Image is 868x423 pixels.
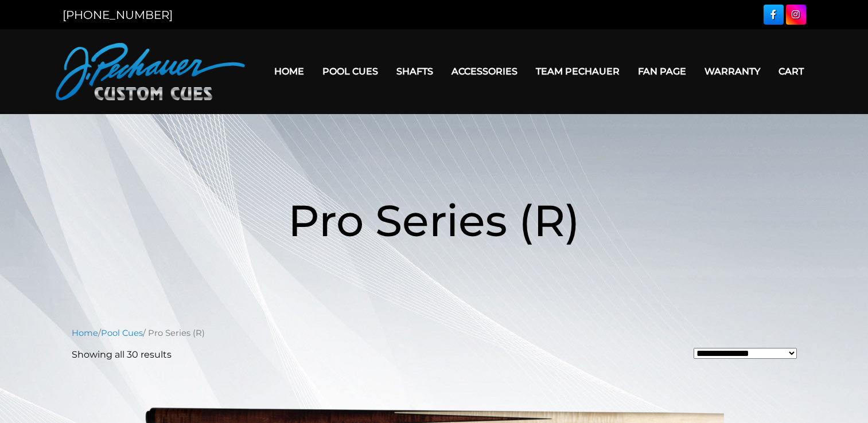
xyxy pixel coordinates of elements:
[527,57,629,86] a: Team Pechauer
[72,348,172,362] p: Showing all 30 results
[442,57,527,86] a: Accessories
[265,57,313,86] a: Home
[387,57,442,86] a: Shafts
[629,57,695,86] a: Fan Page
[288,194,580,247] span: Pro Series (R)
[72,328,98,338] a: Home
[63,8,173,22] a: [PHONE_NUMBER]
[72,327,797,339] nav: Breadcrumb
[56,43,245,100] img: Pechauer Custom Cues
[695,57,769,86] a: Warranty
[101,328,143,338] a: Pool Cues
[694,348,797,359] select: Shop order
[769,57,813,86] a: Cart
[313,57,387,86] a: Pool Cues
